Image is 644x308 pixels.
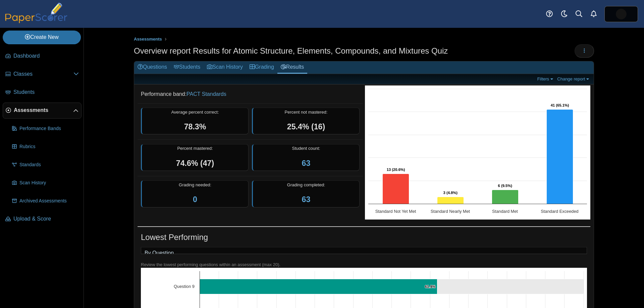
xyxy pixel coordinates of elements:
[3,211,82,227] a: Upload & Score
[134,45,448,57] h1: Overview report Results for Atomic Structure, Elements, Compounds, and Mixtures Quiz
[134,37,162,42] span: Assessments
[138,85,363,103] dd: Performance band:
[375,209,416,214] text: Standard Not Yet Met
[365,85,590,220] svg: Interactive chart
[555,76,592,82] a: Change report
[536,76,556,82] a: Filters
[365,85,590,220] div: Chart. Highcharts interactive chart.
[14,107,73,114] span: Assessments
[170,61,204,74] a: Students
[193,195,197,204] a: 0
[3,84,82,101] a: Students
[277,61,307,74] a: Results
[9,121,82,137] a: Performance Bands
[387,168,405,172] text: 13 (20.6%)
[616,9,627,19] span: Jasmine McNair
[3,3,70,23] img: PaperScorer
[9,193,82,209] a: Archived Assessments
[604,6,638,22] a: ps.74CSeXsONR1xs8MJ
[141,262,587,268] div: Review the lowest performing questions within an assessment (max 20).
[287,122,325,131] span: 25.4% (16)
[431,209,470,214] text: Standard Nearly Met
[498,184,513,188] text: 6 (9.5%)
[492,190,519,204] path: Standard Met, 6. Overall Assessment Performance.
[616,9,627,19] img: ps.74CSeXsONR1xs8MJ
[176,159,214,168] span: 74.6% (47)
[13,52,79,60] span: Dashboard
[302,159,311,168] a: 63
[586,7,601,21] a: Alerts
[9,139,82,155] a: Rubrics
[134,61,170,74] a: Questions
[19,143,79,150] span: Rubrics
[13,88,79,96] span: Students
[551,103,569,107] text: 41 (65.1%)
[425,285,436,289] text: 61.9%
[186,91,226,97] a: PACT Standards
[443,191,458,195] text: 3 (4.8%)
[9,157,82,173] a: Standards
[252,144,360,171] div: Student count:
[9,175,82,191] a: Scan History
[3,48,82,64] a: Dashboard
[437,197,464,204] path: Standard Nearly Met, 3. Overall Assessment Performance.
[132,35,164,44] a: Assessments
[3,103,82,119] a: Assessments
[541,209,578,214] text: Standard Exceeded
[19,162,79,168] span: Standards
[13,215,79,223] span: Upload & Score
[141,180,249,207] div: Grading needed:
[3,30,81,44] a: Create New
[141,108,249,135] div: Average percent correct:
[3,18,70,24] a: PaperScorer
[252,108,360,135] div: Percent not mastered:
[3,66,82,82] a: Classes
[383,174,409,204] path: Standard Not Yet Met, 13. Overall Assessment Performance.
[252,180,360,207] div: Grading completed:
[141,144,249,171] div: Percent mastered:
[547,110,573,204] path: Standard Exceeded, 41. Overall Assessment Performance.
[437,279,584,294] path: Question 9, 38.1. .
[492,209,518,214] text: Standard Met
[184,122,206,131] span: 78.3%
[302,195,311,204] a: 63
[141,247,177,259] a: By Question
[246,61,277,74] a: Grading
[19,125,79,132] span: Performance Bands
[13,70,73,78] span: Classes
[204,61,246,74] a: Scan History
[19,180,79,186] span: Scan History
[174,284,195,289] text: Question 9
[19,198,79,204] span: Archived Assessments
[141,232,208,243] h1: Lowest Performing
[200,279,437,294] path: Question 9, 61.9%. % of Points Earned.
